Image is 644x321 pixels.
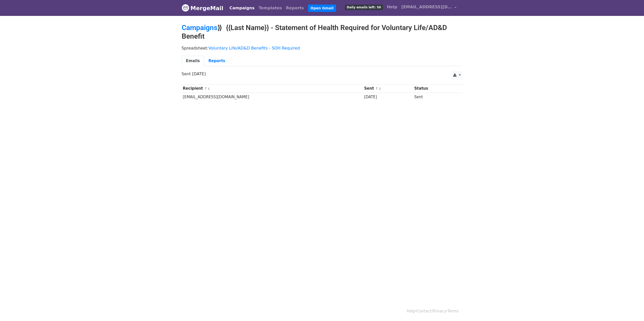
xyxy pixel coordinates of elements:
p: Sent [DATE] [182,71,463,77]
a: Contact [417,309,431,313]
a: Emails [182,56,204,66]
td: [EMAIL_ADDRESS][DOMAIN_NAME] [182,93,363,101]
a: Campaigns [182,23,217,32]
a: ↑ [375,87,378,90]
p: Spreadsheet: [182,45,463,51]
a: ↓ [379,87,381,90]
td: Sent [413,93,456,101]
a: MergeMail [182,3,223,13]
th: Status [413,84,456,93]
th: Sent [363,84,413,93]
span: Daily emails left: 50 [345,5,383,10]
a: Daily emails left: 50 [343,2,385,12]
th: Recipient [182,84,363,93]
a: Templates [257,3,284,13]
a: Reports [284,3,306,13]
span: [EMAIL_ADDRESS][DOMAIN_NAME] [401,4,452,10]
img: MergeMail logo [182,4,189,12]
a: Voluntary Life/AD&D Benefits - SOH Required [209,46,300,51]
a: Campaigns [227,3,257,13]
a: ↑ [204,87,207,90]
a: ↓ [207,87,210,90]
a: Open Gmail [308,5,336,12]
h2: ⟫ {{Last Name}} - Statement of Health Required for Voluntary Life/AD&D Benefit [182,23,463,40]
a: Reports [204,56,230,66]
a: Terms [447,309,459,313]
div: [DATE] [364,94,412,100]
a: Help [407,309,415,313]
a: [EMAIL_ADDRESS][DOMAIN_NAME] [399,2,459,14]
a: Privacy [432,309,446,313]
a: Help [385,2,399,12]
